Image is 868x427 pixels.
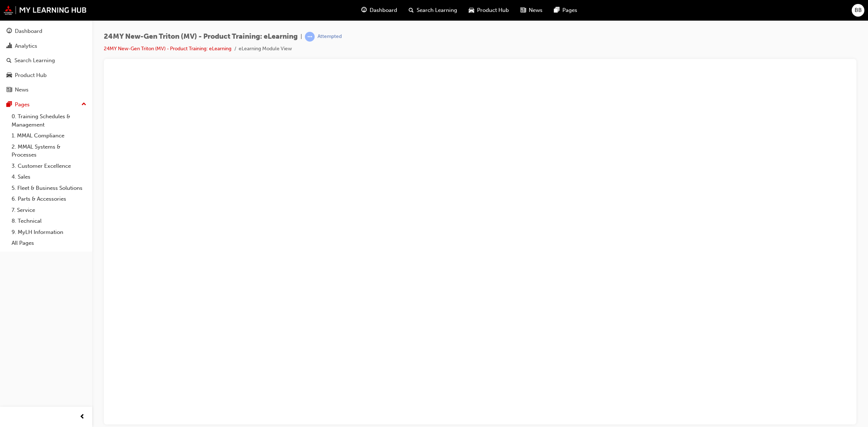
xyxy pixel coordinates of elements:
[104,33,298,41] span: 24MY New-Gen Triton (MV) - Product Training: eLearning
[469,6,474,15] span: car-icon
[852,4,864,17] button: BB
[80,413,85,422] span: prev-icon
[81,100,86,109] span: up-icon
[15,86,29,94] div: News
[562,6,577,14] span: Pages
[403,3,463,18] a: search-iconSearch Learning
[361,6,367,15] span: guage-icon
[7,28,12,35] span: guage-icon
[463,3,515,18] a: car-iconProduct Hub
[7,87,12,93] span: news-icon
[7,43,12,50] span: chart-icon
[9,205,89,216] a: 7. Service
[3,25,89,38] a: Dashboard
[9,193,89,205] a: 6. Parts & Accessories
[3,54,89,67] a: Search Learning
[9,111,89,130] a: 0. Training Schedules & Management
[239,45,292,53] li: eLearning Module View
[9,183,89,194] a: 5. Fleet & Business Solutions
[520,6,526,15] span: news-icon
[3,39,89,53] a: Analytics
[9,227,89,238] a: 9. MyLH Information
[9,238,89,249] a: All Pages
[9,141,89,161] a: 2. MMAL Systems & Processes
[15,101,30,109] div: Pages
[318,33,342,40] div: Attempted
[356,3,403,18] a: guage-iconDashboard
[9,130,89,141] a: 1. MMAL Compliance
[417,6,457,14] span: Search Learning
[305,32,315,42] span: learningRecordVerb_ATTEMPT-icon
[554,6,559,15] span: pages-icon
[9,171,89,183] a: 4. Sales
[3,98,89,111] button: Pages
[548,3,583,18] a: pages-iconPages
[7,57,12,64] span: search-icon
[9,161,89,172] a: 3. Customer Excellence
[15,27,42,35] div: Dashboard
[515,3,548,18] a: news-iconNews
[14,56,55,65] div: Search Learning
[4,5,87,15] img: mmal
[7,102,12,108] span: pages-icon
[3,69,89,82] a: Product Hub
[15,42,37,50] div: Analytics
[855,6,862,14] span: BB
[9,215,89,227] a: 8. Technical
[3,83,89,97] a: News
[477,6,509,14] span: Product Hub
[370,6,397,14] span: Dashboard
[409,6,414,15] span: search-icon
[529,6,542,14] span: News
[301,33,302,41] span: |
[15,71,47,80] div: Product Hub
[104,46,231,52] a: 24MY New-Gen Triton (MV) - Product Training: eLearning
[7,72,12,79] span: car-icon
[3,23,89,98] button: DashboardAnalyticsSearch LearningProduct HubNews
